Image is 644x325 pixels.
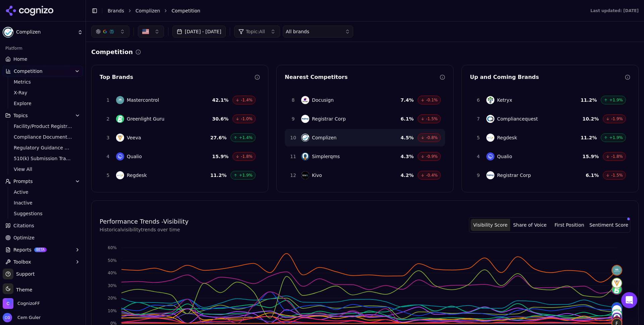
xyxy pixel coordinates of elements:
[486,152,494,160] img: Qualio
[210,172,227,179] span: 11.2 %
[3,232,83,243] a: Optimize
[13,234,35,241] span: Optimize
[3,110,83,121] button: Topics
[241,97,253,103] span: -1.4%
[612,310,622,320] img: registrar corp
[289,115,297,122] span: 9
[400,115,414,122] span: 6.1 %
[474,153,482,160] span: 4
[3,220,83,231] a: Citations
[510,219,550,231] button: Share of Voice
[426,135,438,140] span: -0.8%
[609,135,623,140] span: +1.9%
[127,153,142,160] span: Qualio
[400,97,414,103] span: 7.4 %
[116,115,124,123] img: Greenlight Guru
[14,210,72,217] span: Suggestions
[142,28,149,35] img: United States
[486,134,494,142] img: Regdesk
[100,73,255,81] div: Top Brands
[612,285,622,294] img: greenlight guru
[312,153,340,160] span: Simplerqms
[426,154,438,159] span: -0.9%
[3,313,12,322] img: Cem Guler
[11,198,75,207] a: Inactive
[127,97,159,103] span: Mastercontrol
[116,152,124,160] img: Qualio
[11,132,75,142] a: Compliance Documentation Management
[301,96,309,104] img: Docusign
[590,8,639,13] div: Last updated: [DATE]
[11,187,75,197] a: Active
[104,153,112,160] span: 4
[3,257,83,267] button: Toolbox
[486,96,494,104] img: Ketryx
[581,97,597,103] span: 11.2 %
[241,116,253,122] span: -1.0%
[11,165,75,174] a: View All
[15,315,41,321] span: Cem Guler
[16,29,75,35] span: Complizen
[11,209,75,218] a: Suggestions
[34,247,47,252] span: BETA
[3,27,13,38] img: Complizen
[17,300,40,307] span: CognizoFF
[497,172,531,179] span: Registrar Corp
[104,97,112,103] span: 1
[108,8,124,13] a: Brands
[127,134,141,141] span: Veeva
[621,292,637,308] div: Open Intercom Messenger
[289,153,297,160] span: 11
[612,303,622,312] img: qualio
[426,173,438,178] span: -0.4%
[108,245,117,250] tspan: 60%
[3,313,41,322] button: Open user button
[108,309,117,313] tspan: 10%
[312,115,346,122] span: Registrar Corp
[589,219,629,231] button: Sentiment Score
[116,134,124,142] img: Veeva
[612,278,622,288] img: veeva
[239,173,253,178] span: +1.9%
[3,43,83,54] div: Platform
[11,99,75,108] a: Explore
[289,97,297,103] span: 8
[301,115,309,123] img: Registrar Corp
[3,176,83,187] button: Prompts
[13,112,28,119] span: Topics
[285,73,440,81] div: Nearest Competitors
[127,115,164,122] span: Greenlight Guru
[212,153,229,160] span: 15.9 %
[497,134,517,141] span: Regdesk
[3,298,40,309] button: Open organization switcher
[486,115,494,123] img: Compliancequest
[612,313,622,323] img: simplerqms
[104,172,112,179] span: 5
[497,97,512,103] span: Ketryx
[116,96,124,104] img: Mastercontrol
[14,89,72,96] span: X-Ray
[212,115,229,122] span: 30.6 %
[14,100,72,107] span: Explore
[104,134,112,141] span: 3
[108,296,117,300] tspan: 20%
[108,7,577,14] nav: breadcrumb
[611,173,623,178] span: -1.5%
[583,153,599,160] span: 15.9 %
[474,97,482,103] span: 6
[612,305,622,315] img: regdesk
[13,287,32,292] span: Theme
[13,259,31,265] span: Toolbox
[3,298,13,309] img: CognizoFF
[289,172,297,179] span: 12
[14,189,72,195] span: Active
[13,246,32,253] span: Reports
[100,217,189,226] h4: Performance Trends - Visibility
[301,134,309,142] img: Complizen
[14,134,72,140] span: Compliance Documentation Management
[14,166,72,173] span: View All
[11,122,75,131] a: Facility/Product Registration Support
[239,135,253,140] span: +1.4%
[13,178,33,185] span: Prompts
[172,26,226,38] button: [DATE] - [DATE]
